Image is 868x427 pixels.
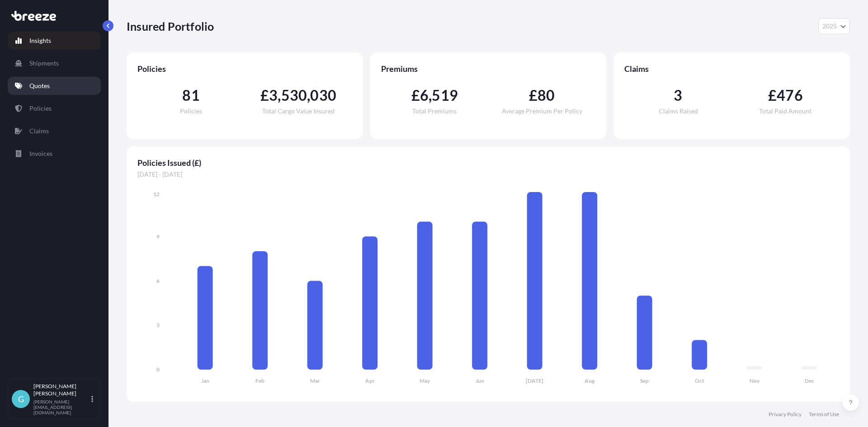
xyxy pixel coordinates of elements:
[310,88,336,103] span: 030
[624,63,839,74] span: Claims
[137,170,839,179] span: [DATE] - [DATE]
[8,54,101,72] a: Shipments
[420,88,429,103] span: 6
[750,377,760,384] tspan: Nov
[8,77,101,95] a: Quotes
[29,104,52,113] p: Policies
[759,108,811,114] span: Total Paid Amount
[526,377,543,384] tspan: [DATE]
[695,377,704,384] tspan: Oct
[412,108,457,114] span: Total Premiums
[29,149,52,158] p: Invoices
[156,277,160,284] tspan: 6
[429,88,432,103] span: ,
[432,88,458,103] span: 519
[8,122,101,140] a: Claims
[153,191,160,197] tspan: 12
[502,108,582,114] span: Average Premium Per Policy
[640,377,649,384] tspan: Sep
[585,377,595,384] tspan: Aug
[137,157,839,168] span: Policies Issued (£)
[269,88,278,103] span: 3
[310,377,320,384] tspan: Mar
[809,411,839,418] a: Terms of Use
[255,377,264,384] tspan: Feb
[18,394,24,404] span: G
[201,377,209,384] tspan: Jan
[777,88,803,103] span: 476
[156,233,160,240] tspan: 9
[805,377,814,384] tspan: Dec
[538,88,555,103] span: 80
[8,99,101,117] a: Policies
[137,63,352,74] span: Policies
[156,366,160,373] tspan: 0
[476,377,484,384] tspan: Jun
[33,399,90,415] p: [PERSON_NAME][EMAIL_ADDRESS][DOMAIN_NAME]
[659,108,698,114] span: Claims Raised
[529,88,538,103] span: £
[260,88,269,103] span: £
[822,22,837,31] span: 2025
[127,19,214,33] p: Insured Portfolio
[8,32,101,50] a: Insights
[29,36,51,45] p: Insights
[29,81,50,90] p: Quotes
[180,108,202,114] span: Policies
[262,108,335,114] span: Total Cargo Value Insured
[278,88,281,103] span: ,
[381,63,596,74] span: Premiums
[365,377,375,384] tspan: Apr
[818,18,850,34] button: Year Selector
[156,322,160,328] tspan: 3
[307,88,310,103] span: ,
[29,127,49,136] p: Claims
[674,88,682,103] span: 3
[281,88,307,103] span: 530
[182,88,199,103] span: 81
[33,383,90,397] p: [PERSON_NAME] [PERSON_NAME]
[420,377,430,384] tspan: May
[769,411,802,418] a: Privacy Policy
[29,59,59,68] p: Shipments
[8,145,101,163] a: Invoices
[768,88,777,103] span: £
[411,88,420,103] span: £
